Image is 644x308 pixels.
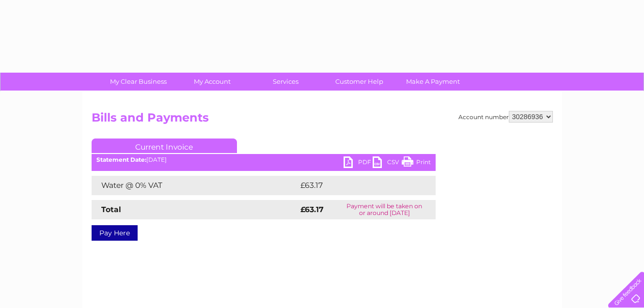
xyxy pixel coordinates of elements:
a: Pay Here [92,225,138,241]
a: Services [246,73,326,91]
b: Statement Date: [96,156,146,163]
strong: £63.17 [300,205,324,214]
td: Payment will be taken on or around [DATE] [333,200,435,219]
a: PDF [344,156,373,170]
a: My Clear Business [98,73,178,91]
a: Make A Payment [393,73,473,91]
a: Customer Help [319,73,399,91]
a: CSV [373,156,402,170]
a: Current Invoice [92,139,237,153]
td: Water @ 0% VAT [92,176,298,195]
strong: Total [101,205,121,214]
a: My Account [172,73,252,91]
div: [DATE] [92,156,436,163]
div: Account number [458,111,553,123]
h2: Bills and Payments [92,111,553,129]
a: Print [402,156,431,170]
td: £63.17 [298,176,415,195]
